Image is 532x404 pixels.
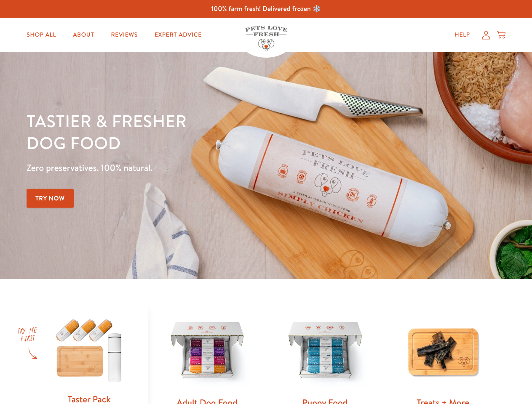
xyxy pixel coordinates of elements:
a: Help [448,27,477,43]
a: Reviews [104,27,144,43]
a: About [66,27,101,43]
a: Try Now [27,189,74,208]
h1: Tastier & fresher dog food [27,110,346,154]
p: Zero preservatives. 100% natural. [27,160,346,175]
img: Pets Love Fresh [245,26,287,51]
a: Expert Advice [148,27,209,43]
a: Shop All [20,27,63,43]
